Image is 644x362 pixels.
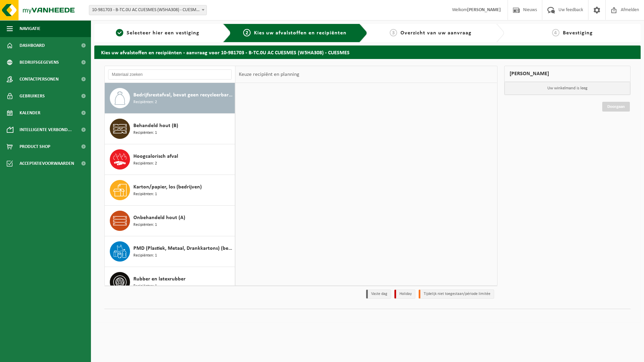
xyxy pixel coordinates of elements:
button: PMD (Plastiek, Metaal, Drankkartons) (bedrijven) Recipiënten: 1 [105,236,235,267]
div: [PERSON_NAME] [504,66,631,82]
span: Product Shop [20,138,50,155]
span: Recipiënten: 1 [133,191,157,198]
span: 4 [552,29,559,36]
span: Recipiënten: 1 [133,283,157,290]
button: Bedrijfsrestafval, bevat geen recycleerbare fracties, verbrandbaar na verkleining Recipiënten: 2 [105,83,235,114]
span: Recipiënten: 1 [133,130,157,136]
div: Keuze recipiënt en planning [235,66,303,83]
span: Contactpersonen [20,71,59,88]
span: 1 [116,29,123,36]
li: Holiday [394,290,415,299]
li: Vaste dag [366,290,391,299]
span: Recipiënten: 1 [133,252,157,259]
h2: Kies uw afvalstoffen en recipiënten - aanvraag voor 10-981703 - B-TC.0U AC CUESMES (W5HA308) - CU... [94,46,641,59]
span: 10-981703 - B-TC.0U AC CUESMES (W5HA308) - CUESMES [89,5,206,15]
strong: [PERSON_NAME] [467,7,501,12]
span: Acceptatievoorwaarden [20,155,74,172]
button: Karton/papier, los (bedrijven) Recipiënten: 1 [105,175,235,206]
span: Recipiënten: 2 [133,99,157,105]
span: Behandeld hout (B) [133,122,178,130]
span: Bevestiging [563,30,593,36]
a: Doorgaan [602,102,630,112]
span: Karton/papier, los (bedrijven) [133,183,202,191]
span: Selecteer hier een vestiging [127,30,199,36]
span: Onbehandeld hout (A) [133,214,185,222]
span: Rubber en latexrubber [133,275,186,283]
span: Kalender [20,104,40,121]
button: Rubber en latexrubber Recipiënten: 1 [105,267,235,298]
span: Bedrijfsgegevens [20,54,59,71]
span: Recipiënten: 2 [133,160,157,167]
span: Kies uw afvalstoffen en recipiënten [254,30,347,36]
input: Materiaal zoeken [108,69,232,80]
button: Hoogcalorisch afval Recipiënten: 2 [105,144,235,175]
span: Recipiënten: 1 [133,222,157,228]
a: 1Selecteer hier een vestiging [98,29,218,37]
span: 10-981703 - B-TC.0U AC CUESMES (W5HA308) - CUESMES [89,5,207,15]
span: Overzicht van uw aanvraag [400,30,472,36]
li: Tijdelijk niet toegestaan/période limitée [419,290,494,299]
span: 3 [390,29,397,36]
span: PMD (Plastiek, Metaal, Drankkartons) (bedrijven) [133,244,233,252]
span: Hoogcalorisch afval [133,152,178,160]
span: Bedrijfsrestafval, bevat geen recycleerbare fracties, verbrandbaar na verkleining [133,91,233,99]
span: Dashboard [20,37,45,54]
span: Intelligente verbond... [20,121,72,138]
p: Uw winkelmand is leeg [505,82,631,95]
button: Onbehandeld hout (A) Recipiënten: 1 [105,206,235,236]
span: 2 [243,29,251,36]
span: Gebruikers [20,88,45,104]
button: Behandeld hout (B) Recipiënten: 1 [105,114,235,144]
span: Navigatie [20,20,40,37]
